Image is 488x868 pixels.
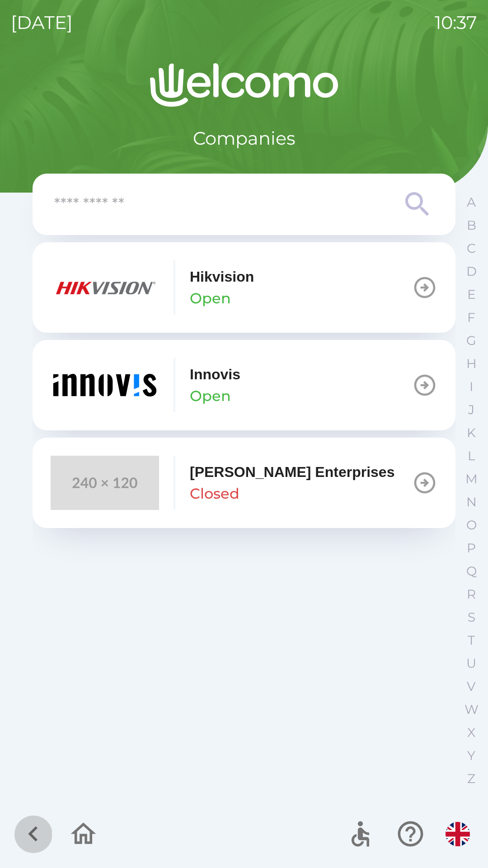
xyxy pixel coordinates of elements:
p: 10:37 [435,9,477,36]
img: e7730186-ed2b-42de-8146-b93b67ad584c.png [51,358,159,412]
button: Y [460,744,483,767]
p: F [467,310,475,325]
button: R [460,583,483,606]
button: N [460,491,483,514]
p: Hikvision [190,266,254,288]
p: T [468,632,475,648]
p: L [468,448,475,464]
button: V [460,675,483,698]
p: M [465,471,478,487]
p: B [467,217,476,233]
button: W [460,698,483,721]
p: U [466,656,476,671]
button: M [460,467,483,491]
p: Open [190,288,231,309]
button: U [460,652,483,675]
p: Y [467,748,475,764]
button: S [460,606,483,629]
button: E [460,283,483,306]
button: T [460,629,483,652]
p: S [468,609,475,625]
p: X [467,725,475,741]
p: W [465,702,479,717]
p: H [466,356,477,372]
button: A [460,191,483,214]
p: O [466,517,477,533]
button: K [460,421,483,444]
button: F [460,306,483,329]
p: Closed [190,483,239,505]
p: V [467,679,476,694]
button: O [460,514,483,537]
img: f2158124-88a9-4a5e-9c63-4f3e72dd804a.png [51,260,159,315]
p: R [467,586,476,602]
button: C [460,237,483,260]
button: D [460,260,483,283]
p: E [467,287,476,302]
button: I [460,375,483,398]
img: Logo [33,63,455,107]
button: Q [460,560,483,583]
p: I [469,379,473,395]
p: [PERSON_NAME] Enterprises [190,461,394,483]
p: G [466,333,476,349]
p: Q [466,563,477,579]
button: Z [460,767,483,790]
button: [PERSON_NAME] EnterprisesClosed [33,438,455,528]
p: Innovis [190,363,240,385]
img: en flag [446,822,470,846]
p: Z [467,771,475,787]
button: J [460,398,483,421]
p: [DATE] [11,9,73,36]
button: X [460,721,483,744]
p: C [467,241,476,256]
p: P [467,540,476,556]
p: K [467,425,476,441]
p: Companies [193,125,296,152]
p: N [466,494,477,510]
p: Open [190,385,231,407]
p: D [466,264,477,279]
button: B [460,214,483,237]
button: InnovisOpen [33,340,455,430]
button: L [460,444,483,467]
button: HikvisionOpen [33,242,455,333]
button: H [460,352,483,375]
button: P [460,537,483,560]
button: G [460,329,483,352]
img: 240x120 [51,456,159,510]
p: J [468,402,474,418]
p: A [467,194,476,210]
